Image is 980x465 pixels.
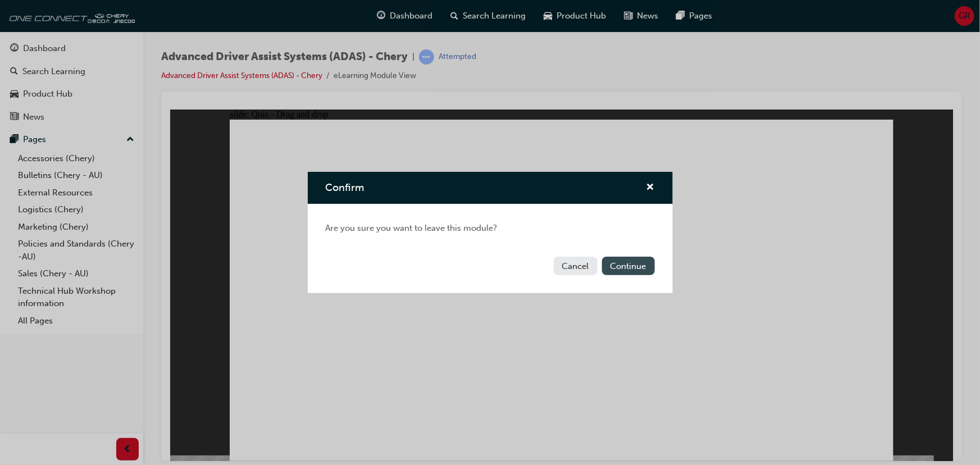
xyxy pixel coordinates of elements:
[646,183,655,193] span: cross-icon
[326,181,364,194] span: Confirm
[308,172,673,293] div: Confirm
[308,204,673,253] div: Are you sure you want to leave this module?
[554,257,598,275] button: Cancel
[646,181,655,195] button: cross-icon
[602,257,655,275] button: Continue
